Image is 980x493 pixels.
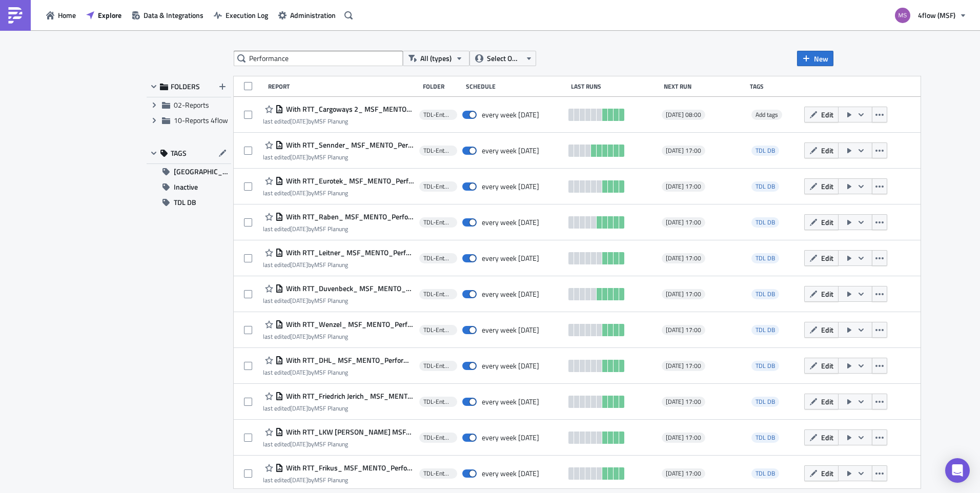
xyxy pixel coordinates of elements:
[750,83,800,90] div: Tags
[821,253,833,263] span: Edit
[290,332,308,341] time: 2025-08-27T13:13:29Z
[81,7,127,23] button: Explore
[263,189,414,197] div: last edited by MSF Planung
[469,51,536,66] button: Select Owner
[290,152,308,162] time: 2025-08-27T13:32:22Z
[804,250,839,266] button: Edit
[263,153,414,161] div: last edited by MSF Planung
[283,392,414,401] span: With RTT_Friedrich Jerich_ MSF_MENTO_Performance Dashboard Carrier_1.1
[174,99,209,110] span: 02-Reports
[666,326,701,334] span: [DATE] 17:00
[756,289,775,299] span: TDL DB
[283,320,414,329] span: With RTT_Wenzel_ MSF_MENTO_Performance Dashboard Carrier_1.1
[7,7,24,24] img: PushMetrics
[234,51,403,66] input: Search Reports
[290,188,308,198] time: 2025-08-27T13:28:56Z
[821,468,833,479] span: Edit
[821,289,833,299] span: Edit
[756,146,775,155] span: TDL DB
[821,396,833,407] span: Edit
[482,361,539,371] div: every week on Wednesday
[666,434,701,442] span: [DATE] 17:00
[482,254,539,263] div: every week on Wednesday
[666,218,701,227] span: [DATE] 17:00
[283,212,414,221] span: With RTT_Raben_ MSF_MENTO_Performance Dashboard Carrier_1.1
[263,404,414,412] div: last edited by MSF Planung
[423,362,453,370] span: TDL-Entwicklung
[144,10,203,20] span: Data & Integrations
[751,110,782,120] span: Add tags
[174,179,198,195] span: Inactive
[756,361,775,371] span: TDL DB
[283,105,414,114] span: With RTT_Cargoways 2_ MSF_MENTO_Performance Dashboard Carrier_1.1
[283,356,414,365] span: With RTT_DHL_ MSF_MENTO_Performance Dashboard Carrier_1.1
[273,7,341,23] button: Administration
[814,53,828,64] span: New
[945,458,970,483] div: Open Intercom Messenger
[209,7,273,23] button: Execution Log
[571,83,659,90] div: Last Runs
[804,214,839,230] button: Edit
[751,217,779,228] span: TDL DB
[423,290,453,298] span: TDL-Entwicklung
[263,333,414,340] div: last edited by MSF Planung
[756,181,775,191] span: TDL DB
[482,397,539,406] div: every week on Wednesday
[482,146,539,155] div: every week on Wednesday
[751,433,779,443] span: TDL DB
[147,179,231,195] button: Inactive
[666,182,701,191] span: [DATE] 17:00
[290,367,308,377] time: 2025-08-27T13:08:39Z
[821,360,833,371] span: Edit
[756,110,778,119] span: Add tags
[751,361,779,371] span: TDL DB
[466,83,566,90] div: Schedule
[804,465,839,481] button: Edit
[487,53,521,64] span: Select Owner
[918,10,955,20] span: 4flow (MSF)
[283,248,414,257] span: With RTT_Leitner_ MSF_MENTO_Performance Dashboard Carrier_1.1
[98,10,121,20] span: Explore
[821,109,833,120] span: Edit
[797,51,833,66] button: New
[171,149,187,158] span: TAGS
[263,117,414,125] div: last edited by MSF Planung
[263,368,414,376] div: last edited by MSF Planung
[756,325,775,335] span: TDL DB
[666,111,701,119] span: [DATE] 08:00
[41,7,81,23] button: Home
[894,7,911,24] img: Avatar
[664,83,745,90] div: Next Run
[420,53,452,64] span: All (types)
[756,397,775,406] span: TDL DB
[482,218,539,227] div: every week on Wednesday
[290,296,308,305] time: 2025-08-29T14:15:54Z
[147,164,231,179] button: [GEOGRAPHIC_DATA]
[127,7,209,23] button: Data & Integrations
[423,218,453,227] span: TDL-Entwicklung
[283,284,414,293] span: With RTT_Duvenbeck_ MSF_MENTO_Performance Dashboard Carrier_1.1
[666,290,701,298] span: [DATE] 17:00
[290,260,308,270] time: 2025-08-27T13:21:23Z
[756,468,775,478] span: TDL DB
[283,140,414,150] span: With RTT_Sennder_ MSF_MENTO_Performance Dashboard Carrier_1.1
[423,111,453,119] span: TDL-Entwicklung
[423,326,453,334] span: TDL-Entwicklung
[263,440,414,448] div: last edited by MSF Planung
[751,289,779,299] span: TDL DB
[821,324,833,335] span: Edit
[804,107,839,122] button: Edit
[821,217,833,228] span: Edit
[290,10,336,20] span: Administration
[804,286,839,302] button: Edit
[666,362,701,370] span: [DATE] 17:00
[174,195,196,210] span: TDL DB
[403,51,469,66] button: All (types)
[423,182,453,191] span: TDL-Entwicklung
[174,115,228,126] span: 10-Reports 4flow
[751,181,779,192] span: TDL DB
